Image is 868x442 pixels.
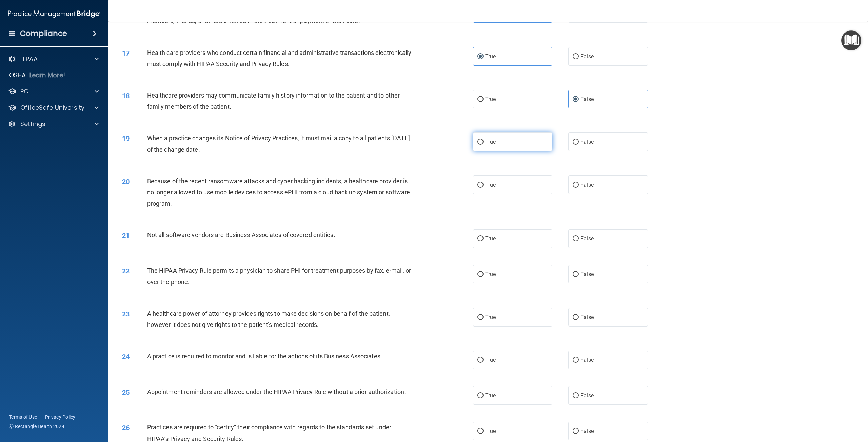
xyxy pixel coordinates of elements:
[573,393,579,398] input: False
[485,53,496,60] span: True
[8,120,99,128] a: Settings
[580,392,594,399] span: False
[20,120,45,128] p: Settings
[20,104,84,112] p: OfficeSafe University
[8,104,99,112] a: OfficeSafe University
[477,272,484,277] input: True
[122,92,130,100] span: 18
[147,92,400,110] span: Healthcare providers may communicate family history information to the patient and to other famil...
[122,231,130,239] span: 21
[477,183,484,188] input: True
[485,428,496,434] span: True
[477,393,484,398] input: True
[841,30,861,50] button: Open Resource Center
[147,388,406,395] span: Appointment reminders are allowed under the HIPAA Privacy Rule without a prior authorization.
[147,310,390,328] span: A healthcare power of attorney provides rights to make decisions on behalf of the patient, howeve...
[477,429,484,434] input: True
[477,315,484,320] input: True
[122,267,130,275] span: 22
[122,177,130,186] span: 20
[20,87,30,96] p: PCI
[580,139,594,145] span: False
[477,54,484,59] input: True
[573,358,579,363] input: False
[580,428,594,434] span: False
[485,96,496,102] span: True
[122,424,130,432] span: 26
[580,235,594,242] span: False
[9,423,64,430] span: Ⓒ Rectangle Health 2024
[147,267,411,285] span: The HIPAA Privacy Rule permits a physician to share PHI for treatment purposes by fax, e-mail, or...
[485,357,496,363] span: True
[485,139,496,145] span: True
[45,414,76,420] a: Privacy Policy
[477,140,484,145] input: True
[573,315,579,320] input: False
[477,358,484,363] input: True
[9,414,37,420] a: Terms of Use
[147,231,335,238] span: Not all software vendors are Business Associates of covered entities.
[8,55,99,63] a: HIPAA
[485,392,496,399] span: True
[580,314,594,320] span: False
[20,55,38,63] p: HIPAA
[122,310,130,318] span: 23
[580,357,594,363] span: False
[573,140,579,145] input: False
[573,183,579,188] input: False
[573,272,579,277] input: False
[20,29,67,38] h4: Compliance
[573,236,579,241] input: False
[485,314,496,320] span: True
[8,7,100,21] img: PMB logo
[29,71,65,79] p: Learn More!
[122,49,130,57] span: 17
[573,97,579,102] input: False
[8,87,99,96] a: PCI
[485,271,496,277] span: True
[147,353,380,360] span: A practice is required to monitor and is liable for the actions of its Business Associates
[573,429,579,434] input: False
[147,49,412,67] span: Health care providers who conduct certain financial and administrative transactions electronicall...
[580,271,594,277] span: False
[485,235,496,242] span: True
[147,134,410,153] span: When a practice changes its Notice of Privacy Practices, it must mail a copy to all patients [DAT...
[122,388,130,396] span: 25
[580,96,594,102] span: False
[147,177,410,207] span: Because of the recent ransomware attacks and cyber hacking incidents, a healthcare provider is no...
[477,97,484,102] input: True
[573,54,579,59] input: False
[477,236,484,241] input: True
[122,134,130,143] span: 19
[9,71,26,79] p: OSHA
[580,53,594,60] span: False
[147,424,391,442] span: Practices are required to “certify” their compliance with regards to the standards set under HIPA...
[122,353,130,361] span: 24
[485,182,496,188] span: True
[580,182,594,188] span: False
